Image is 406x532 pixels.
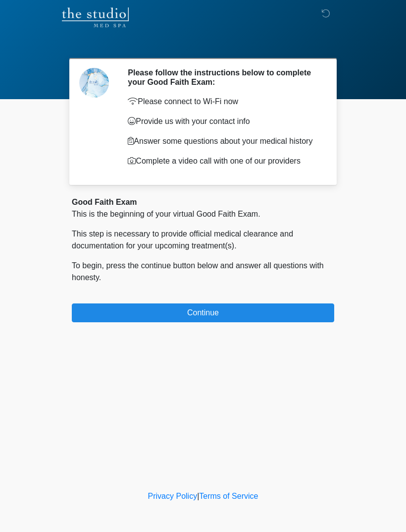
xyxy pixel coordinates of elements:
a: | [197,492,199,500]
p: To begin, press the continue button below and answer all questions with honesty. [72,260,334,284]
p: Complete a video call with one of our providers [128,155,319,167]
p: This is the beginning of your virtual Good Faith Exam. [72,208,334,220]
img: Agent Avatar [79,68,109,98]
img: The Studio Med Spa Logo [62,7,129,27]
p: Answer some questions about your medical history [128,135,319,147]
h1: ‎ ‎ [64,36,342,54]
a: Terms of Service [199,492,258,500]
div: Good Faith Exam [72,196,334,208]
h2: Please follow the instructions below to complete your Good Faith Exam: [128,68,319,87]
p: Please connect to Wi-Fi now [128,96,319,108]
a: Privacy Policy [148,492,198,500]
button: Continue [72,303,334,322]
p: This step is necessary to provide official medical clearance and documentation for your upcoming ... [72,228,334,252]
p: Provide us with your contact info [128,116,319,127]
